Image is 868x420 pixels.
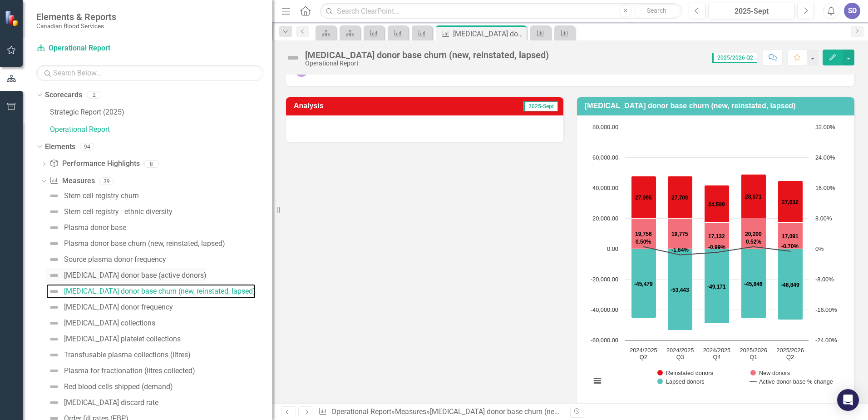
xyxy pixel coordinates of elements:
a: Measures [49,176,94,186]
path: 2024/2025 Q4, -49,171. Lapsed donors. [705,249,730,323]
path: 2024/2025 Q4, 17,132. New donors. [705,222,730,249]
input: Search Below... [36,65,263,81]
img: Not Defined [49,381,59,392]
text: -40,000.00 [591,306,618,313]
text: -8.00% [815,276,834,283]
a: [MEDICAL_DATA] collections [46,316,155,330]
button: Show New donors [750,370,790,376]
a: Elements [45,142,75,152]
text: -53,443 [671,287,689,293]
input: Search ClearPoint... [320,3,682,19]
a: Operational Report [36,43,150,54]
a: Stem cell registry churn [46,189,139,203]
button: Search [634,5,680,17]
div: [MEDICAL_DATA] donor base churn (new, reinstated, lapsed) [453,28,524,40]
div: [MEDICAL_DATA] discard rate [64,399,158,407]
text: 17,132 [708,233,725,240]
path: 2024/2025 Q3, 19,775. New donors. [668,218,693,249]
text: 16.00% [815,185,835,191]
a: [MEDICAL_DATA] discard rate [46,395,158,410]
div: [MEDICAL_DATA] donor base churn (new, reinstated, lapsed) [64,287,256,295]
div: Transfusable plasma collections (litres) [64,351,191,359]
text: 28,671 [745,194,762,200]
img: Not Defined [49,286,59,297]
a: Stem cell registry - ethnic diversity [46,205,173,219]
button: Show Active donor base % change [750,378,833,385]
text: 0% [815,245,824,252]
img: Not Defined [49,190,59,201]
img: Not Defined [49,302,59,313]
div: [MEDICAL_DATA] donor base churn (new, reinstated, lapsed) [430,407,621,416]
div: 94 [80,143,94,150]
text: -45,479 [634,281,653,287]
path: 2024/2025 Q3, -53,443. Lapsed donors. [668,249,693,330]
div: Open Intercom Messenger [837,389,859,411]
button: View chart menu, Chart [591,375,604,387]
div: [MEDICAL_DATA] donor base churn (new, reinstated, lapsed) [305,50,549,60]
text: -0.99% [708,244,725,250]
path: 2025/2026 Q1, -45,846. Lapsed donors. [741,249,766,318]
button: 2025-Sept [708,3,795,19]
div: 8 [144,160,159,168]
svg: Interactive chart [586,122,842,395]
img: Not Defined [49,254,59,265]
text: 60,000.00 [592,154,618,161]
div: Plasma donor base [64,224,126,232]
a: Plasma donor base [46,220,126,235]
text: 27,995 [635,195,652,201]
text: 27,709 [671,195,688,201]
g: Reinstated donors, series 1 of 4. Bar series with 5 bars. Y axis, values. [631,174,803,222]
div: [MEDICAL_DATA] collections [64,319,155,327]
span: 2025/2026 Q2 [712,53,757,63]
text: 40,000.00 [592,185,618,191]
text: 2025/2026 Q2 [776,347,804,360]
img: Not Defined [49,238,59,249]
text: 2025/2026 Q1 [740,347,768,360]
text: -49,171 [707,284,726,290]
text: 32.00% [815,124,835,130]
div: Plasma donor base churn (new, reinstated, lapsed) [64,240,225,248]
path: 2024/2025 Q3, 27,709. Reinstated donors. [668,176,693,218]
img: Not Defined [286,50,301,65]
small: Canadian Blood Services [36,22,116,30]
img: Not Defined [49,365,59,376]
text: 2024/2025 Q3 [666,347,694,360]
a: [MEDICAL_DATA] platelet collections [46,332,181,346]
div: Plasma for fractionation (litres collected) [64,367,195,375]
text: 0.50% [636,239,651,245]
div: 39 [99,177,114,185]
div: Stem cell registry churn [64,192,139,200]
a: Strategic Report (2025) [50,107,272,118]
button: Show Lapsed donors [657,378,705,385]
text: 0.00 [607,245,618,252]
path: 2024/2025 Q2, 27,995. Reinstated donors. [631,176,656,218]
text: -0.70% [781,243,799,250]
text: 19,775 [671,231,688,237]
span: 2025-Sept [523,101,558,111]
div: [MEDICAL_DATA] donor base (active donors) [64,271,207,280]
text: 8.00% [815,215,832,222]
text: -24.00% [815,337,837,344]
text: 20,200 [745,231,762,237]
a: [MEDICAL_DATA] donor base churn (new, reinstated, lapsed) [46,284,256,299]
img: Not Defined [49,270,59,281]
text: -60,000.00 [591,337,618,344]
text: -1.64% [671,247,689,253]
a: Measures [395,407,426,416]
text: 20,000.00 [592,215,618,222]
div: Operational Report [305,60,549,67]
button: Show Reinstated donors [657,370,713,376]
path: 2025/2026 Q2, -46,849. Lapsed donors. [778,249,803,320]
button: SD [844,3,860,19]
div: [MEDICAL_DATA] platelet collections [64,335,181,343]
text: -45,846 [744,281,763,287]
img: Not Defined [49,318,59,329]
a: Transfusable plasma collections (litres) [46,348,191,362]
img: Not Defined [49,334,59,345]
a: [MEDICAL_DATA] donor base (active donors) [46,268,207,283]
img: Not Defined [49,206,59,217]
g: New donors, series 2 of 4. Bar series with 5 bars. Y axis, values. [631,218,803,249]
g: Active donor base % change, series 4 of 4. Line with 5 data points. Y axis, values. [642,245,792,256]
path: 2025/2026 Q1, 20,200. New donors. [741,218,766,249]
